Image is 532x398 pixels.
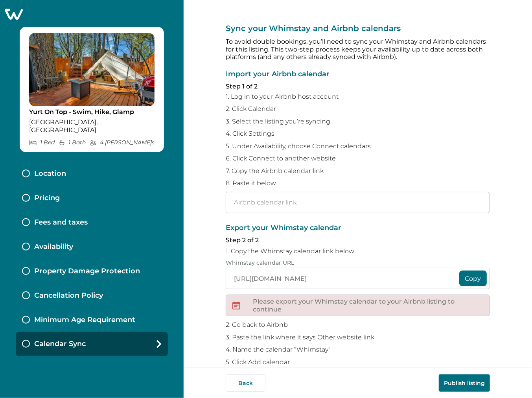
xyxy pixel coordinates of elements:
p: Please export your Whimstay calendar to your Airbnb listing to continue [253,298,483,313]
p: Cancellation Policy [34,291,103,300]
p: Minimum Age Requirement [34,316,135,324]
input: Airbnb calendar link [226,192,490,213]
p: 1 Bath [59,139,86,146]
p: Whimstay calendar URL [226,260,490,266]
button: Publish listing [439,374,490,392]
p: Availability [34,243,73,251]
p: 4. Name the calendar “Whimstay” [226,346,490,354]
p: 1. Copy the Whimstay calendar link below [226,247,490,255]
p: 4. Click Settings [226,130,490,138]
p: Step 2 of 2 [226,236,490,244]
p: 2. Click Calendar [226,105,490,113]
p: 1. Log in to your Airbnb host account [226,93,490,101]
p: Location [34,170,66,178]
p: Fees and taxes [34,218,88,227]
p: 7. Copy the Airbnb calendar link [226,167,490,175]
p: Property Damage Protection [34,267,140,276]
p: 5. Click Add calendar [226,358,490,366]
p: To avoid double bookings, you’ll need to sync your Whimstay and Airbnb calendars for this listing... [226,38,490,61]
p: 1 Bed [29,139,55,146]
p: Import your Airbnb calendar [226,70,490,78]
p: Pricing [34,194,60,203]
p: Calendar Sync [34,340,86,348]
p: Sync your Whimstay and Airbnb calendars [226,24,490,33]
p: 3. Paste the link where it says Other website link [226,334,490,341]
p: 8. Paste it below [226,179,490,187]
img: propertyImage_Yurt On Top - Swim, Hike, Glamp [29,33,155,106]
p: [GEOGRAPHIC_DATA], [GEOGRAPHIC_DATA] [29,118,155,134]
p: 2. Go back to Airbnb [226,321,490,329]
p: 5. Under Availability, choose Connect calendars [226,142,490,150]
p: 3. Select the listing you’re syncing [226,118,490,125]
button: Back [226,374,265,392]
p: Export your Whimstay calendar [226,224,490,232]
p: 4 [PERSON_NAME] s [90,139,155,146]
p: Step 1 of 2 [226,83,490,90]
p: 6. Click Connect to another website [226,155,490,162]
p: Yurt On Top - Swim, Hike, Glamp [29,108,155,116]
button: Copy [459,271,487,286]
